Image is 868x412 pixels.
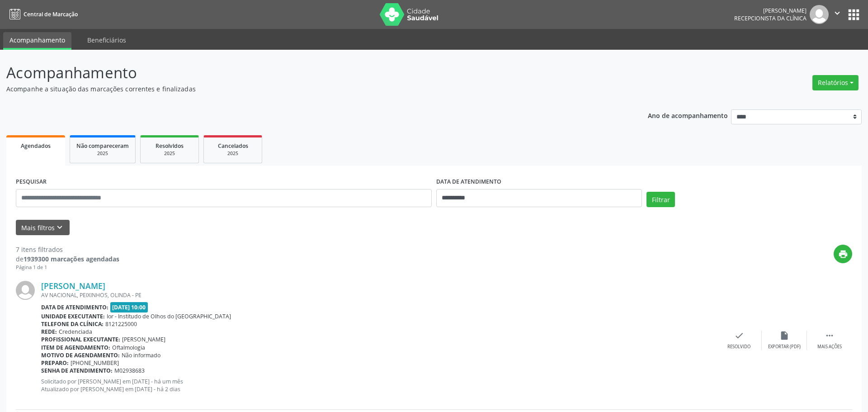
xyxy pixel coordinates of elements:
[147,150,192,157] div: 2025
[734,331,744,341] i: check
[16,281,35,300] img: img
[41,328,57,336] b: Rede:
[41,291,717,299] div: AV NACIONAL, PEIXINHOS, OLINDA - PE
[210,150,255,157] div: 2025
[16,254,119,264] div: de
[832,8,842,18] i: 
[846,7,862,23] button: apps
[648,109,728,121] p: Ano de acompanhamento
[727,344,750,350] div: Resolvido
[6,62,605,84] p: Acompanhamento
[114,367,145,374] span: M02938683
[76,142,129,150] span: Não compareceram
[646,192,675,207] button: Filtrar
[768,344,801,350] div: Exportar (PDF)
[3,32,71,50] a: Acompanhamento
[122,351,160,359] span: Não informado
[779,331,789,341] i: insert_drive_file
[41,281,105,291] a: [PERSON_NAME]
[41,320,104,328] b: Telefone da clínica:
[218,142,248,150] span: Cancelados
[41,351,120,359] b: Motivo de agendamento:
[41,344,110,351] b: Item de agendamento:
[16,245,119,254] div: 7 itens filtrados
[76,150,129,157] div: 2025
[24,10,78,18] span: Central de Marcação
[71,359,119,367] span: [PHONE_NUMBER]
[41,303,108,311] b: Data de atendimento:
[817,344,842,350] div: Mais ações
[41,336,120,343] b: Profissional executante:
[16,175,47,189] label: PESQUISAR
[812,75,859,90] button: Relatórios
[16,264,119,271] div: Página 1 de 1
[829,5,846,24] button: 
[105,320,137,328] span: 8121225000
[734,7,807,14] div: [PERSON_NAME]
[24,255,119,263] strong: 1939300 marcações agendadas
[41,359,69,367] b: Preparo:
[59,328,92,336] span: Credenciada
[6,7,78,22] a: Central de Marcação
[21,142,51,150] span: Agendados
[41,367,113,374] b: Senha de atendimento:
[81,32,132,48] a: Beneficiários
[838,249,848,259] i: print
[825,331,835,341] i: 
[834,245,852,263] button: print
[41,313,105,320] b: Unidade executante:
[156,142,184,150] span: Resolvidos
[107,313,231,320] span: Ior - Institudo de Olhos do [GEOGRAPHIC_DATA]
[16,220,70,236] button: Mais filtroskeyboard_arrow_down
[110,302,148,313] span: [DATE] 10:00
[6,84,605,94] p: Acompanhe a situação das marcações correntes e finalizadas
[810,5,829,24] img: img
[55,223,65,232] i: keyboard_arrow_down
[41,378,717,393] p: Solicitado por [PERSON_NAME] em [DATE] - há um mês Atualizado por [PERSON_NAME] em [DATE] - há 2 ...
[734,14,807,22] span: Recepcionista da clínica
[122,336,165,343] span: [PERSON_NAME]
[112,344,145,351] span: Oftalmologia
[436,175,501,189] label: DATA DE ATENDIMENTO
